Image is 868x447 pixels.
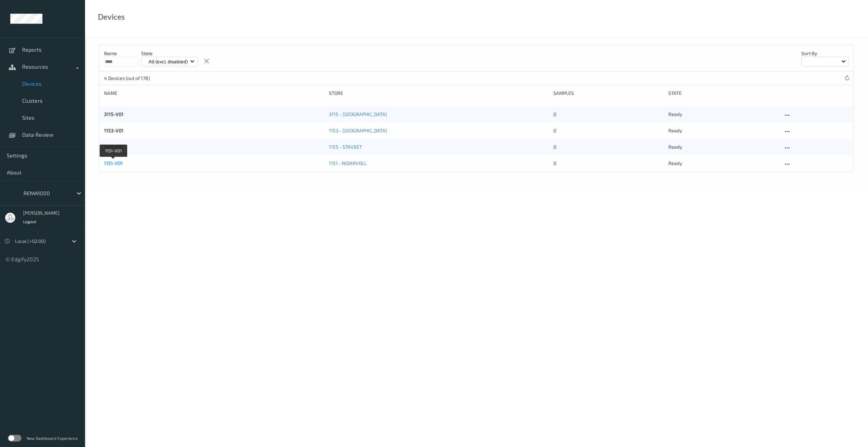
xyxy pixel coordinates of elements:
[668,111,778,118] p: ready
[329,144,362,150] a: 1155 - STAVSET
[668,160,778,167] p: ready
[104,160,123,166] a: 1151-V01
[104,50,137,57] p: Name
[98,14,125,20] div: Devices
[146,58,190,65] p: All (excl. disabled)
[329,160,367,166] a: 1151 - NIDARVOLL
[104,144,123,150] a: 1155-V01
[668,90,778,97] div: State
[668,144,778,150] p: ready
[104,111,123,117] a: 3115-V01
[668,127,778,134] p: ready
[329,90,549,97] div: Store
[553,160,663,167] div: 0
[553,127,663,134] div: 0
[553,90,663,97] div: Samples
[553,144,663,150] div: 0
[329,111,387,117] a: 3115 - [GEOGRAPHIC_DATA]
[104,75,155,82] p: 4 Devices (out of 178)
[104,128,123,133] a: 1153-V01
[104,90,324,97] div: Name
[801,50,849,57] p: Sort by
[329,128,387,133] a: 1153 - [GEOGRAPHIC_DATA]
[553,111,663,118] div: 0
[141,50,198,57] p: State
